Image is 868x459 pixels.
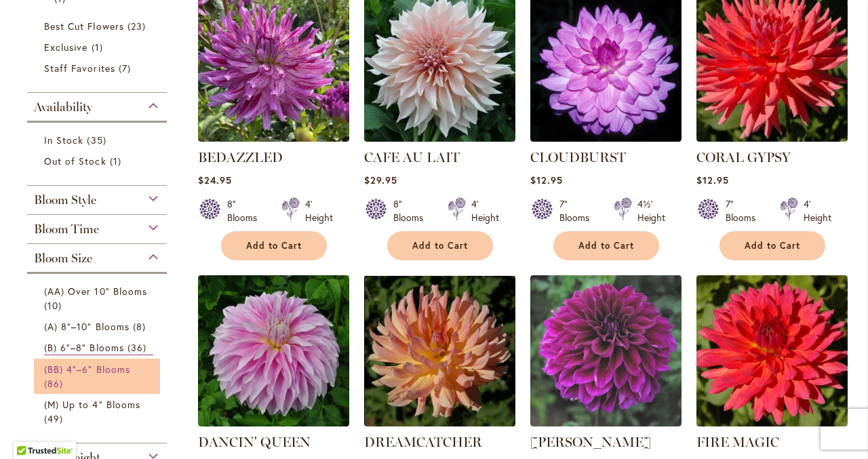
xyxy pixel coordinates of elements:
a: Cloudburst [530,132,682,144]
a: Dreamcatcher [364,416,515,429]
button: Add to Cart [553,231,659,260]
span: 10 [44,298,65,313]
span: 7 [119,61,134,75]
span: Bloom Time [34,222,99,237]
a: [PERSON_NAME] [530,434,651,450]
span: Staff Favorites [44,62,115,75]
div: 4½' Height [637,197,665,224]
span: Add to Cart [246,240,302,252]
a: FIRE MAGIC [696,416,848,429]
button: Add to Cart [221,231,327,260]
span: (BB) 4"–6" Blooms [44,363,130,376]
span: $29.95 [364,174,397,186]
a: In Stock 35 [44,133,153,147]
div: 8" Blooms [227,197,265,224]
a: (M) Up to 4" Blooms 49 [44,397,153,426]
a: DREAMCATCHER [364,434,482,450]
a: Dancin' Queen [198,416,349,429]
span: 1 [92,40,106,54]
img: Dancin' Queen [198,275,349,426]
span: Bloom Style [34,193,96,207]
a: CAFE AU LAIT [364,149,460,165]
a: Staff Favorites [44,61,153,75]
a: (B) 6"–8" Blooms 36 [44,340,153,355]
a: DANCIN' QUEEN [198,434,311,450]
span: $12.95 [530,174,563,186]
span: (AA) Over 10" Blooms [44,285,147,298]
span: 86 [44,376,66,391]
span: 8 [133,319,149,334]
div: 4' Height [804,197,831,224]
a: CORAL GYPSY [696,149,791,165]
img: Dreamcatcher [364,275,515,426]
a: Café Au Lait [364,132,515,144]
div: 8" Blooms [393,197,431,224]
a: BEDAZZLED [198,149,283,165]
span: 1 [110,154,125,168]
span: Add to Cart [412,240,468,252]
span: $12.95 [696,174,729,186]
span: Add to Cart [745,240,800,252]
img: FIRE MAGIC [696,275,848,426]
span: 49 [44,412,66,426]
span: 35 [87,133,109,147]
a: (A) 8"–10" Blooms 8 [44,319,153,334]
span: 23 [127,19,149,33]
div: 4' Height [471,197,499,224]
span: 36 [127,340,150,355]
a: CORAL GYPSY [696,132,848,144]
a: Best Cut Flowers [44,19,153,33]
span: (B) 6"–8" Blooms [44,341,124,354]
a: Exclusive [44,40,153,54]
a: (BB) 4"–6" Blooms 86 [44,362,153,391]
span: Bloom Size [34,251,92,266]
a: CLOUDBURST [530,149,626,165]
span: Out of Stock [44,155,106,167]
span: $24.95 [198,174,232,186]
div: 7" Blooms [726,197,764,224]
a: (AA) Over 10" Blooms 10 [44,284,153,313]
a: FIRE MAGIC [696,434,779,450]
span: Exclusive [44,41,87,54]
button: Add to Cart [387,231,493,260]
a: Einstein [530,416,682,429]
span: Availability [34,100,92,115]
iframe: Launch Accessibility Center [10,411,48,449]
span: Add to Cart [578,240,634,252]
span: (A) 8"–10" Blooms [44,320,130,333]
span: (M) Up to 4" Blooms [44,398,140,411]
div: 7" Blooms [559,197,597,224]
a: Bedazzled [198,132,349,144]
button: Add to Cart [719,231,825,260]
div: 4' Height [305,197,333,224]
span: Best Cut Flowers [44,20,124,33]
span: In Stock [44,134,83,146]
img: Einstein [530,275,682,426]
a: Out of Stock 1 [44,154,153,168]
